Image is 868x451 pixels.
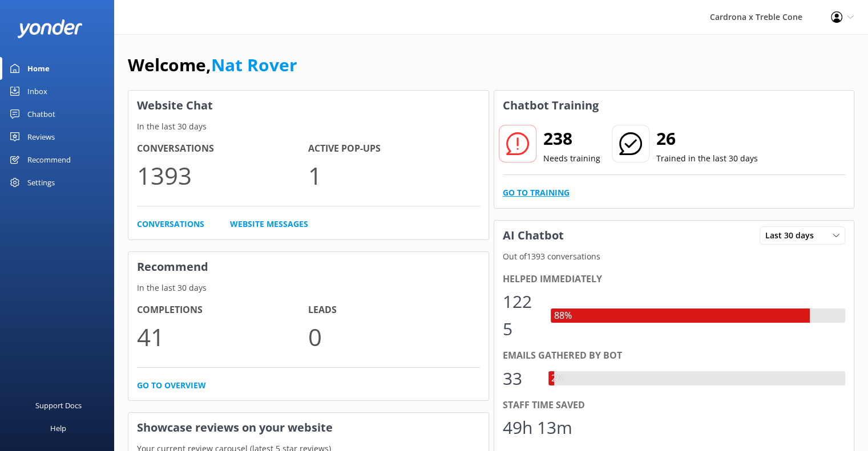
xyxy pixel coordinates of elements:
[128,120,488,133] p: In the last 30 days
[765,229,821,242] span: Last 30 days
[494,221,572,250] h3: AI Chatbot
[308,318,479,356] p: 0
[308,156,479,194] p: 1
[503,288,540,343] div: 1225
[230,218,308,230] a: Website Messages
[27,57,50,80] div: Home
[137,141,308,156] h4: Conversations
[137,318,308,356] p: 41
[17,19,83,38] img: yonder-white-logo.png
[308,303,479,318] h4: Leads
[27,103,55,125] div: Chatbot
[548,371,567,386] div: 2%
[503,272,846,287] div: Helped immediately
[128,91,488,120] h3: Website Chat
[543,152,600,165] p: Needs training
[27,80,47,103] div: Inbox
[543,125,600,152] h2: 238
[656,125,758,152] h2: 26
[128,282,488,294] p: In the last 30 days
[27,125,55,148] div: Reviews
[494,91,607,120] h3: Chatbot Training
[308,141,479,156] h4: Active Pop-ups
[50,417,66,440] div: Help
[494,250,854,263] p: Out of 1393 conversations
[137,218,204,230] a: Conversations
[137,156,308,194] p: 1393
[211,53,297,76] a: Nat Rover
[503,186,570,199] a: Go to Training
[35,394,82,417] div: Support Docs
[137,303,308,318] h4: Completions
[27,148,71,171] div: Recommend
[137,379,206,392] a: Go to overview
[656,152,758,165] p: Trained in the last 30 days
[27,171,55,194] div: Settings
[503,414,572,441] div: 49h 13m
[128,252,488,282] h3: Recommend
[551,308,574,323] div: 88%
[503,348,846,363] div: Emails gathered by bot
[503,398,846,413] div: Staff time saved
[128,413,488,442] h3: Showcase reviews on your website
[503,365,537,392] div: 33
[128,51,297,79] h1: Welcome,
